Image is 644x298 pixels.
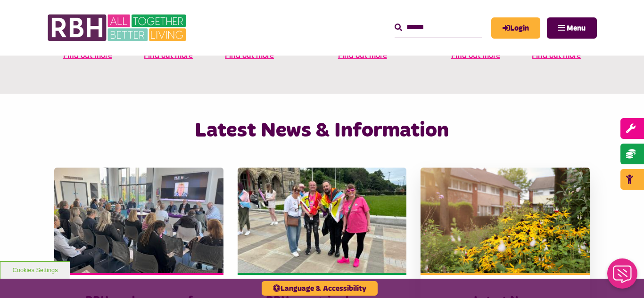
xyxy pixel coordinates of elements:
iframe: Netcall Web Assistant for live chat [602,256,644,298]
img: RBH [47,9,189,46]
span: Find out more [144,50,193,60]
span: Find out more [225,50,274,60]
span: Menu [567,24,586,32]
img: RBH customers and colleagues at the Rochdale Pride event outside the town hall [238,168,407,273]
button: Language & Accessibility [262,281,378,296]
span: Find out more [338,50,387,60]
span: Find out more [532,50,581,60]
h2: Latest News & Information [139,117,505,144]
span: Find out more [451,50,500,60]
a: MyRBH [491,17,540,39]
span: Find out more [63,50,112,60]
img: Board Meeting [54,168,223,273]
button: Navigation [547,17,597,39]
img: SAZ MEDIA RBH HOUSING4 [421,168,590,273]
